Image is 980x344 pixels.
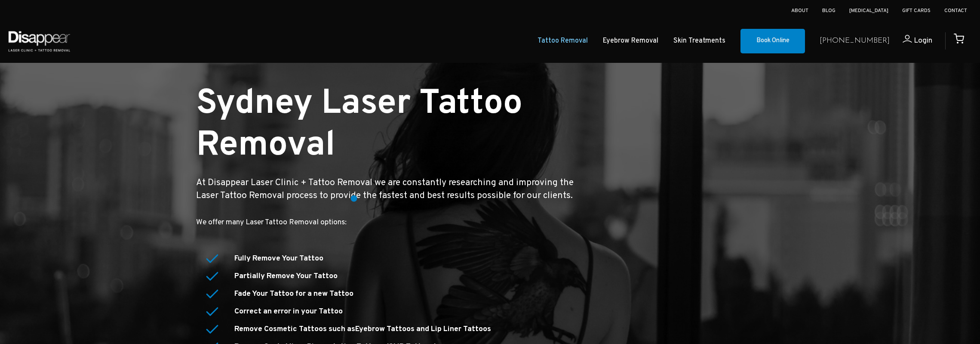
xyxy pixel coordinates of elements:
small: Sydney Laser Tattoo Removal [196,82,522,168]
a: Tattoo Removal [538,35,588,47]
a: Eyebrow Tattoos and Lip Liner Tattoos [355,324,491,334]
a: Login [890,35,932,47]
big: At Disappear Laser Clinic + Tattoo Removal we are constantly researching and improving the Laser ... [196,177,574,201]
a: Blog [822,7,836,14]
span: Login [914,36,932,46]
a: Book Online [740,29,805,54]
a: About [791,7,808,14]
a: Contact [944,7,967,14]
strong: Partially Remove Your Tattoo [234,271,338,281]
img: Disappear - Laser Clinic and Tattoo Removal Services in Sydney, Australia [6,26,72,56]
a: Eyebrow Removal [603,35,658,47]
a: Gift Cards [902,7,931,14]
strong: Remove Cosmetic Tattoos such as [234,324,491,334]
a: [MEDICAL_DATA] [849,7,888,14]
p: We offer many Laser Tattoo Removal options: [196,217,586,229]
strong: Correct an error in your Tattoo [234,307,343,316]
strong: Fully Remove Your Tattoo [234,254,323,263]
a: Skin Treatments [673,35,725,47]
a: [PHONE_NUMBER] [820,35,890,47]
strong: Fade Your Tattoo for a new Tattoo [234,289,353,299]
